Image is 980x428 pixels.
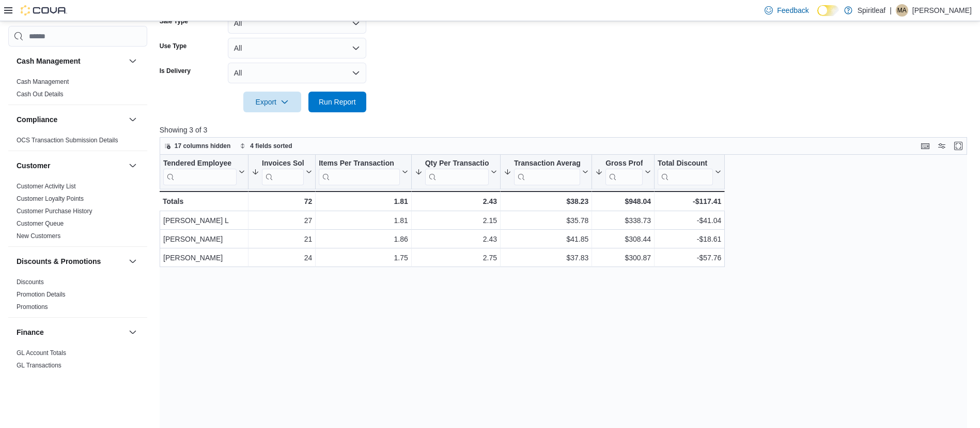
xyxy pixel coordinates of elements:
p: | [890,4,892,17]
button: Gross Profit [595,159,651,185]
div: Invoices Sold [262,159,304,169]
span: OCS Transaction Submission Details [17,136,118,144]
div: [PERSON_NAME] [163,252,245,264]
div: 72 [252,195,312,208]
a: Customer Activity List [17,183,76,190]
span: Run Report [319,97,356,107]
div: Finance [8,347,147,376]
div: Transaction Average [514,159,580,169]
div: Items Per Transaction [319,159,400,169]
a: Cash Management [17,78,69,85]
div: 27 [252,215,312,227]
button: Total Discount [658,159,721,185]
span: Customer Queue [17,219,64,228]
a: GL Transactions [17,362,61,369]
button: Finance [17,327,125,337]
button: Enter fullscreen [952,140,965,152]
a: Customer Queue [17,220,64,227]
button: All [228,38,366,58]
button: Run Report [308,92,366,112]
span: Discounts [17,278,44,286]
div: 2.75 [415,252,497,264]
button: Transaction Average [504,159,588,185]
div: Invoices Sold [262,159,304,185]
p: [PERSON_NAME] [912,4,972,17]
button: Discounts & Promotions [17,256,125,267]
a: New Customers [17,232,60,240]
h3: Discounts & Promotions [17,256,101,267]
button: Display options [936,140,948,152]
div: Mark A [896,4,908,17]
div: $300.87 [595,252,651,264]
div: Gross Profit [605,159,643,169]
div: Tendered Employee [163,159,237,185]
div: $38.23 [504,195,588,208]
a: Cash Out Details [17,91,64,98]
div: Transaction Average [514,159,580,185]
div: Compliance [8,134,147,151]
div: $308.44 [595,233,651,246]
label: Sale Type [160,17,188,25]
button: All [228,13,366,34]
button: Invoices Sold [252,159,312,185]
div: Gross Profit [605,159,643,185]
label: Use Type [160,42,186,50]
div: $35.78 [504,215,588,227]
span: Export [250,92,295,112]
span: GL Transactions [17,361,61,370]
div: 21 [252,233,312,246]
button: Compliance [17,114,125,125]
span: Feedback [777,5,808,16]
label: Is Delivery [160,67,191,75]
p: Spiritleaf [858,4,885,17]
button: Cash Management [127,55,139,67]
div: Tendered Employee [163,159,237,169]
button: All [228,63,366,83]
div: 2.15 [415,215,497,227]
div: [PERSON_NAME] [163,233,245,246]
span: GL Account Totals [17,349,66,357]
div: -$117.41 [658,195,721,208]
p: Showing 3 of 3 [160,125,975,135]
button: Export [243,92,301,112]
div: 1.75 [319,252,408,264]
div: Qty Per Transaction [425,159,489,185]
button: 17 columns hidden [160,140,235,152]
div: Items Per Transaction [319,159,400,185]
a: Customer Loyalty Points [17,195,84,202]
div: 2.43 [415,233,497,246]
button: Tendered Employee [163,159,245,185]
div: -$41.04 [658,215,721,227]
div: Qty Per Transaction [425,159,489,169]
a: Discounts [17,278,44,286]
div: 2.43 [415,195,497,208]
div: -$18.61 [658,233,721,246]
div: Totals [163,195,245,208]
a: OCS Transaction Submission Details [17,137,118,144]
div: Total Discount [658,159,713,185]
button: Customer [17,160,125,171]
div: Cash Management [8,76,147,105]
span: Cash Management [17,78,69,86]
span: 4 fields sorted [250,142,292,150]
button: Qty Per Transaction [415,159,497,185]
h3: Cash Management [17,56,81,66]
div: $37.83 [504,252,588,264]
div: Discounts & Promotions [8,276,147,317]
button: Customer [127,159,139,172]
button: Keyboard shortcuts [919,140,931,152]
input: Dark Mode [817,5,839,16]
span: MA [897,4,907,17]
button: Cash Management [17,56,125,66]
span: Customer Purchase History [17,207,92,215]
h3: Customer [17,160,50,171]
div: 1.86 [319,233,408,246]
div: $41.85 [504,233,588,246]
a: Promotions [17,303,48,311]
div: 1.81 [319,215,408,227]
a: GL Account Totals [17,349,66,357]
